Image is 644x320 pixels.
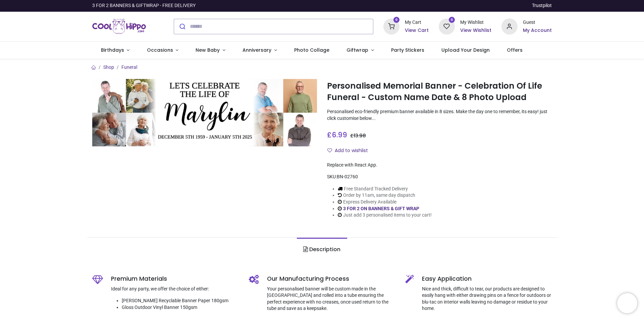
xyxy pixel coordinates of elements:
a: Giftwrap [338,42,382,59]
a: New Baby [187,42,234,59]
p: Personalised eco-friendly premium banner available in 8 sizes. Make the day one to remember, its ... [327,108,552,122]
a: Funeral [121,64,137,70]
li: Free Standard Tracked Delivery [338,186,432,192]
h5: Our Manufacturing Process [267,275,395,283]
span: Offers [507,47,523,53]
li: Just add 3 personalised items to your cart! [338,212,432,219]
span: 6.99 [332,130,347,140]
a: 0 [439,23,455,29]
img: Personalised Memorial Banner - Celebration Of Life Funeral - Custom Name Date & 8 Photo Upload [92,79,317,146]
span: £ [327,130,347,140]
p: Nice and thick, difficult to tear, our products are designed to easily hang with either drawing p... [422,286,552,312]
div: My Cart [405,19,429,26]
li: Gloss Outdoor Vinyl Banner 150gsm [122,304,239,311]
span: Anniversary [243,47,271,53]
h1: Personalised Memorial Banner - Celebration Of Life Funeral - Custom Name Date & 8 Photo Upload [327,80,552,103]
div: Guest [523,19,552,26]
a: View Cart [405,27,429,34]
a: 3 FOR 2 ON BANNERS & GIFT WRAP [343,206,419,211]
span: Photo Collage [294,47,329,53]
button: Add to wishlistAdd to wishlist [327,145,374,156]
span: Birthdays [101,47,124,53]
span: £ [350,132,366,139]
a: Logo of Cool Hippo [92,17,146,36]
i: Add to wishlist [327,148,332,153]
a: Anniversary [234,42,285,59]
a: My Account [523,27,552,34]
sup: 0 [393,17,400,23]
sup: 0 [449,17,455,23]
div: My Wishlist [460,19,491,26]
span: Upload Your Design [441,47,490,53]
a: Shop [103,64,114,70]
div: 3 FOR 2 BANNERS & GIFTWRAP - FREE DELIVERY [92,2,196,9]
li: Express Delivery Available [338,199,432,205]
h5: Easy Application [422,275,552,283]
span: Giftwrap [346,47,368,53]
p: Ideal for any party, we offer the choice of either: [111,286,239,292]
div: SKU: [327,174,552,180]
img: Cool Hippo [92,17,146,36]
a: Occasions [138,42,187,59]
p: Your personalised banner will be custom made in the [GEOGRAPHIC_DATA] and rolled into a tube ensu... [267,286,395,312]
span: BN-02760 [337,174,358,179]
a: Birthdays [92,42,138,59]
h5: Premium Materials [111,275,239,283]
span: Occasions [147,47,173,53]
a: Trustpilot [532,2,552,9]
button: Submit [174,19,190,34]
li: [PERSON_NAME] Recyclable Banner Paper 180gsm [122,298,239,304]
a: Description [297,238,347,261]
span: 13.98 [354,132,366,139]
li: Order by 11am, same day dispatch [338,192,432,199]
div: Replace with React App. [327,162,552,169]
a: View Wishlist [460,27,491,34]
span: Party Stickers [391,47,424,53]
iframe: Brevo live chat [617,293,637,313]
span: New Baby [196,47,220,53]
a: 0 [383,23,399,29]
